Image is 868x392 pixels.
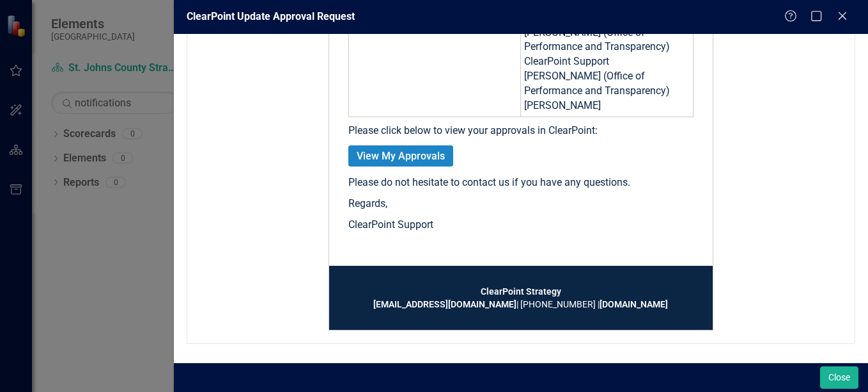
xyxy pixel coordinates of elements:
a: [DOMAIN_NAME] [600,299,668,309]
a: [EMAIL_ADDRESS][DOMAIN_NAME] [373,299,516,309]
strong: ClearPoint Strategy [481,286,561,297]
span: ClearPoint Update Approval Request [187,10,355,22]
a: View My Approvals [348,145,453,167]
p: Regards, [348,197,694,211]
button: Close [820,366,858,389]
p: ClearPoint Support [348,218,694,233]
td: Approvers [348,7,521,117]
p: Please click below to view your approvals in ClearPoint: [348,124,694,138]
p: Please do not hesitate to contact us if you have any questions. [348,176,694,190]
td: [PERSON_NAME] [PERSON_NAME] (Office of Performance and Transparency) ClearPoint Support [PERSON_N... [521,7,694,117]
td: | [PHONE_NUMBER] | [348,285,694,311]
